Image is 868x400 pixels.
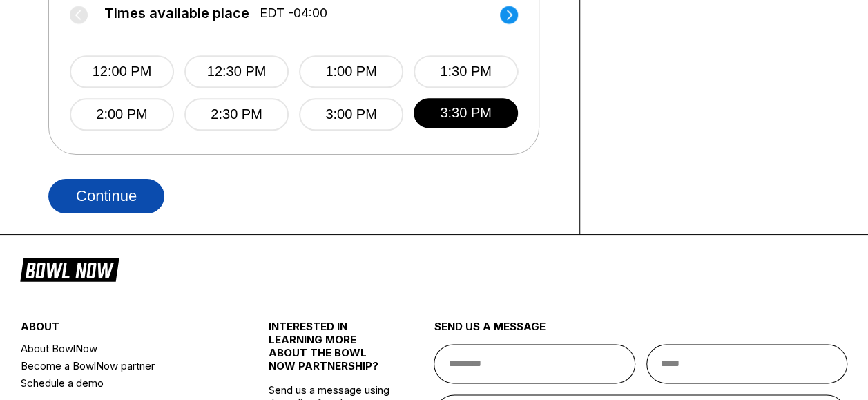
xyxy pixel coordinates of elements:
[21,374,227,392] a: Schedule a demo
[269,320,393,383] div: INTERESTED IN LEARNING MORE ABOUT THE BOWL NOW PARTNERSHIP?
[184,98,289,131] button: 2:30 PM
[299,98,403,131] button: 3:00 PM
[104,6,249,21] span: Times available place
[70,55,174,88] button: 12:00 PM
[414,98,518,128] button: 3:30 PM
[48,179,164,213] button: Continue
[260,6,327,21] span: EDT -04:00
[299,55,403,88] button: 1:00 PM
[184,55,289,88] button: 12:30 PM
[21,340,227,357] a: About BowlNow
[70,98,174,131] button: 2:00 PM
[414,55,518,88] button: 1:30 PM
[21,357,227,374] a: Become a BowlNow partner
[434,320,847,344] div: send us a message
[21,320,227,340] div: about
